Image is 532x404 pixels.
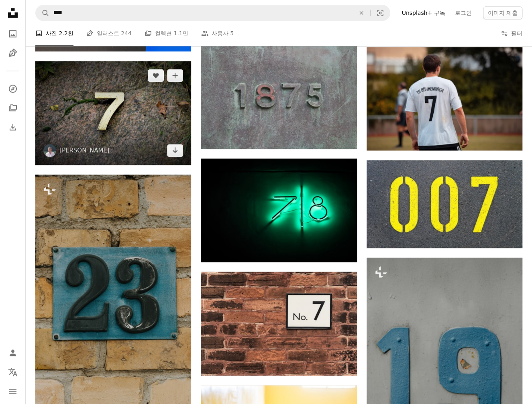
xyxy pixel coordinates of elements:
button: 메뉴 [5,383,21,399]
a: 로그인 [450,6,477,19]
img: No 7이라고 적힌 벽돌 벽의 표지판 [201,272,357,376]
a: 탐색 [5,81,21,97]
a: 홈 — Unsplash [5,5,21,22]
a: [PERSON_NAME] [59,146,110,154]
a: 사용자 5 [201,21,234,47]
a: No 7이라고 적힌 벽돌 벽의 표지판 [201,320,357,327]
button: 필터 [501,21,522,47]
a: 사진 [5,26,21,42]
a: Unsplash+ 구독 [397,6,450,19]
a: 일러스트 [5,45,21,61]
a: 흰색과 검은색 크루넥 티셔츠와 검은색 반바지를 입은 남자 [367,95,522,102]
img: Waldemar의 프로필로 이동 [43,144,56,157]
a: 일러스트 244 [86,21,132,47]
a: 검정색과 노란색 나는 당신을 사랑합니다 인쇄 섬유 [367,200,522,207]
a: 다운로드 내역 [5,119,21,135]
img: 검정색과 노란색 나는 당신을 사랑합니다 인쇄 섬유 [367,160,522,248]
button: 언어 [5,364,21,380]
form: 사이트 전체에서 이미지 찾기 [35,5,390,21]
button: 컬렉션에 추가 [167,69,183,82]
span: 1.1만 [173,29,188,38]
a: 넘버 7 [35,109,191,116]
button: Unsplash 검색 [36,5,49,20]
button: 이미지 제출 [483,6,522,19]
a: 벽돌 벽에 파란색과 검은색 기호 [35,287,191,294]
a: 새가 있는 표지판의 클로즈업 [367,370,522,378]
img: 넘버 7 [35,61,191,165]
a: 로그인 / 가입 [5,345,21,361]
span: 244 [121,29,132,38]
a: 컬렉션 1.1만 [145,21,188,47]
a: 다운로드 [167,144,183,157]
a: '78'이라고 적힌 녹색 네온 사인 [201,207,357,214]
button: 삭제 [353,5,370,20]
span: 5 [230,29,234,38]
button: 좋아요 [148,69,164,82]
a: 사랑이 양각으로 새겨진 회색 콘크리트 벽 [201,93,357,100]
button: 시각적 검색 [371,5,390,20]
a: 컬렉션 [5,100,21,116]
img: '78'이라고 적힌 녹색 네온 사인 [201,158,357,262]
img: 사랑이 양각으로 새겨진 회색 콘크리트 벽 [201,45,357,149]
img: 흰색과 검은색 크루넥 티셔츠와 검은색 반바지를 입은 남자 [367,47,522,151]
